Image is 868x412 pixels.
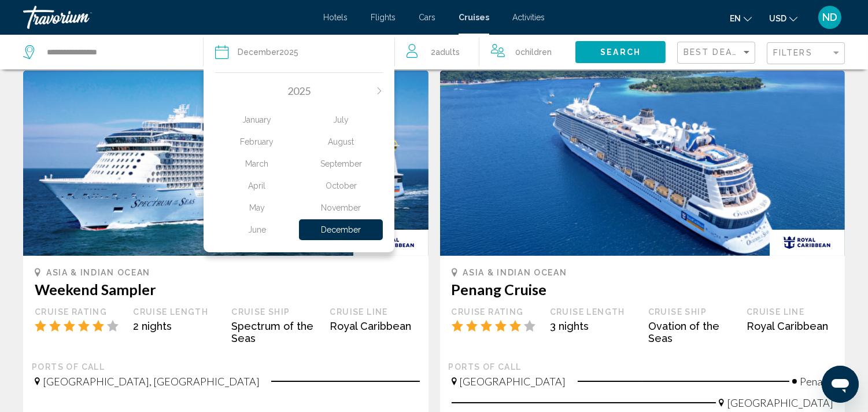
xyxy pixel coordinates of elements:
[287,84,311,97] span: 2025
[376,87,383,95] button: Next month
[684,47,744,57] span: Best Deals
[215,175,299,197] button: April
[299,153,383,174] div: September
[35,281,417,298] h3: Weekend Sampler
[23,6,312,29] a: Travorium
[133,320,220,332] div: 2 nights
[299,131,383,152] div: August
[767,42,845,65] button: Filter
[215,219,299,241] button: June
[215,153,299,174] div: March
[520,47,552,57] span: Children
[215,131,299,152] div: February
[299,153,383,175] button: September
[46,268,150,277] span: Asia & Indian Ocean
[395,35,575,69] button: Travelers: 2 adults, 0 children
[43,375,260,388] span: [GEOGRAPHIC_DATA], [GEOGRAPHIC_DATA]
[215,131,299,153] button: February
[133,307,220,317] div: Cruise Length
[815,5,845,30] button: User Menu
[330,320,416,332] div: Royal Caribbean
[299,175,383,197] button: October
[299,197,383,218] div: November
[463,268,567,277] span: Asia & Indian Ocean
[299,131,383,153] button: August
[330,307,416,317] div: Cruise Line
[299,219,383,240] div: December
[231,320,318,344] div: Spectrum of the Seas
[238,44,298,60] div: 2025
[550,307,637,317] div: Cruise Length
[215,175,299,196] div: April
[371,13,396,22] a: Flights
[727,396,833,409] span: [GEOGRAPHIC_DATA]
[460,375,566,388] span: [GEOGRAPHIC_DATA]
[215,197,299,218] div: May
[822,12,837,23] span: ND
[550,320,637,332] div: 3 nights
[800,375,833,388] span: Penang
[452,307,538,317] div: Cruise Rating
[231,307,318,317] div: Cruise Ship
[35,307,121,317] div: Cruise Rating
[730,10,752,27] button: Change language
[575,41,666,62] button: Search
[23,71,429,256] img: 1710859506.png
[747,307,833,317] div: Cruise Line
[684,48,752,58] mat-select: Sort by
[32,362,420,372] div: Ports of call
[769,14,786,23] span: USD
[238,47,279,57] span: December
[215,35,383,69] button: December2025Previous month2025Next monthJanuaryFebruaryMarchAprilMayJuneJulyAugustSeptemberOctobe...
[299,109,383,131] button: July
[600,48,641,57] span: Search
[440,71,845,256] img: 1721661687.png
[215,197,299,219] button: May
[215,87,222,95] button: Previous month
[215,109,299,130] div: January
[323,13,348,22] a: Hotels
[515,44,552,60] span: 0
[419,13,435,22] a: Cars
[431,44,460,60] span: 2
[648,320,735,344] div: Ovation of the Seas
[747,320,833,332] div: Royal Caribbean
[299,219,383,241] button: December
[773,48,812,57] span: Filters
[512,13,545,22] a: Activities
[459,13,489,22] a: Cruises
[452,281,834,298] h3: Penang Cruise
[770,230,845,256] img: rci_new_resized.gif
[449,362,837,372] div: Ports of call
[435,47,460,57] span: Adults
[215,153,299,175] button: March
[299,109,383,130] div: July
[822,366,859,403] iframe: Кнопка запуска окна обмена сообщениями
[299,197,383,219] button: November
[769,10,797,27] button: Change currency
[215,109,299,131] button: January
[730,14,741,23] span: en
[215,219,299,240] div: June
[648,307,735,317] div: Cruise Ship
[299,175,383,196] div: October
